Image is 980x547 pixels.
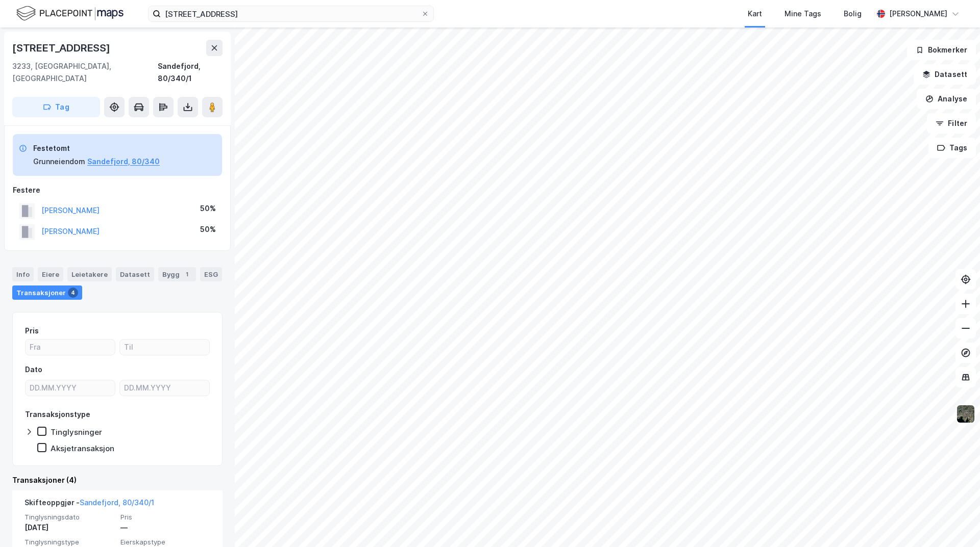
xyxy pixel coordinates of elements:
[907,40,976,60] button: Bokmerker
[51,444,114,453] div: Aksjetransaksjon
[158,60,223,85] div: Sandefjord, 80/340/1
[200,267,222,281] div: ESG
[120,380,209,396] input: DD.MM.YYYY
[917,89,976,109] button: Analyse
[116,267,154,281] div: Datasett
[26,380,115,396] input: DD.MM.YYYY
[889,8,947,20] div: [PERSON_NAME]
[927,113,976,134] button: Filter
[25,363,42,376] div: Dato
[13,184,222,196] div: Festere
[844,8,862,20] div: Bolig
[182,269,192,279] div: 1
[26,340,115,355] input: Fra
[25,325,39,337] div: Pris
[67,267,112,281] div: Leietakere
[12,60,158,85] div: 3233, [GEOGRAPHIC_DATA], [GEOGRAPHIC_DATA]
[785,8,821,20] div: Mine Tags
[120,522,210,534] div: —
[33,142,160,154] div: Festetomt
[24,497,154,513] div: Skifteoppgjør -
[12,267,34,281] div: Info
[24,522,114,534] div: [DATE]
[38,267,63,281] div: Eiere
[80,498,154,507] a: Sandefjord, 80/340/1
[24,538,114,546] span: Tinglysningstype
[200,202,216,215] div: 50%
[12,285,82,300] div: Transaksjoner
[956,404,975,424] img: 9k=
[120,513,210,522] span: Pris
[68,288,78,298] div: 4
[914,64,976,85] button: Datasett
[929,498,980,547] iframe: Chat Widget
[161,6,421,21] input: Søk på adresse, matrikkel, gårdeiere, leietakere eller personer
[25,408,90,421] div: Transaksjonstype
[24,513,114,522] span: Tinglysningsdato
[928,138,976,158] button: Tags
[12,97,100,117] button: Tag
[200,223,216,236] div: 50%
[120,340,209,355] input: Til
[929,498,980,547] div: Kontrollprogram for chat
[51,427,102,437] div: Tinglysninger
[87,155,160,168] button: Sandefjord, 80/340
[748,8,762,20] div: Kart
[16,5,124,22] img: logo.f888ab2527a4732fd821a326f86c7f29.svg
[120,538,210,546] span: Eierskapstype
[12,40,112,56] div: [STREET_ADDRESS]
[158,267,196,281] div: Bygg
[33,155,85,168] div: Grunneiendom
[12,474,223,486] div: Transaksjoner (4)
